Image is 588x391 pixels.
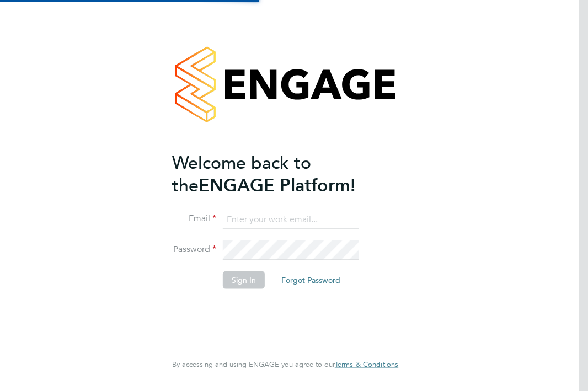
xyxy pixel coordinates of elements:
button: Forgot Password [272,271,349,289]
label: Email [172,213,216,224]
span: Welcome back to the [172,152,311,196]
input: Enter your work email... [223,210,359,229]
span: By accessing and using ENGAGE you agree to our [172,360,398,369]
label: Password [172,244,216,255]
button: Sign In [223,271,265,289]
span: Terms & Conditions [335,360,398,369]
a: Terms & Conditions [335,360,398,369]
h2: ENGAGE Platform! [172,151,387,196]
